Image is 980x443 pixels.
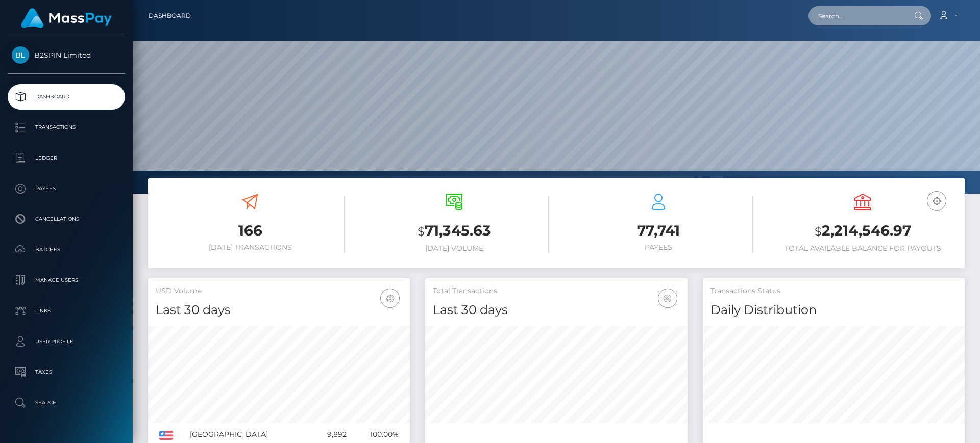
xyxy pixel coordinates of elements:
[8,237,125,263] a: Batches
[12,273,121,288] p: Manage Users
[8,84,125,110] a: Dashboard
[156,301,402,319] h4: Last 30 days
[8,206,125,232] a: Cancellations
[12,181,121,196] p: Payees
[564,221,753,241] h3: 77,741
[156,221,345,241] h3: 166
[12,150,121,166] p: Ledger
[12,242,121,257] p: Batches
[149,5,191,27] a: Dashboard
[12,334,121,349] p: User Profile
[433,301,679,319] h4: Last 30 days
[710,301,957,319] h4: Daily Distribution
[8,390,125,415] a: Search
[8,298,125,324] a: Links
[156,243,345,252] h6: [DATE] Transactions
[8,359,125,385] a: Taxes
[12,364,121,380] p: Taxes
[768,221,957,242] h3: 2,214,546.97
[360,244,549,253] h6: [DATE] Volume
[8,176,125,201] a: Payees
[815,224,822,239] small: $
[768,244,957,253] h6: Total Available Balance for Payouts
[159,431,173,440] img: US.png
[12,303,121,319] p: Links
[418,224,425,239] small: $
[12,212,121,227] p: Cancellations
[360,221,549,242] h3: 71,345.63
[12,46,29,64] img: B2SPIN Limited
[156,286,402,296] h5: USD Volume
[12,89,121,105] p: Dashboard
[12,395,121,410] p: Search
[8,50,125,60] span: B2SPIN Limited
[564,243,753,252] h6: Payees
[12,120,121,135] p: Transactions
[433,286,679,296] h5: Total Transactions
[21,8,112,28] img: MassPay Logo
[710,286,957,296] h5: Transactions Status
[808,6,904,25] input: Search...
[8,329,125,354] a: User Profile
[8,115,125,140] a: Transactions
[8,268,125,293] a: Manage Users
[8,145,125,171] a: Ledger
